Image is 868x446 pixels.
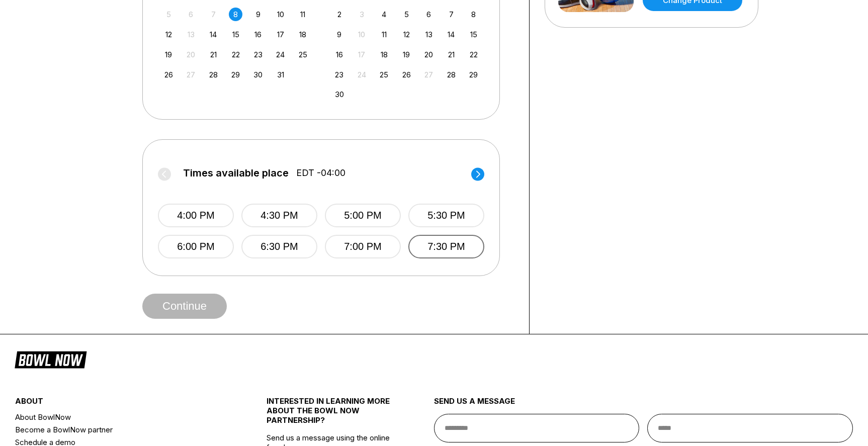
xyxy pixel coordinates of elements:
[184,68,198,81] div: Not available Monday, October 27th, 2025
[184,8,198,21] div: Not available Monday, October 6th, 2025
[377,68,391,81] div: Choose Tuesday, November 25th, 2025
[325,235,401,258] button: 7:00 PM
[15,411,225,423] a: About BowlNow
[162,8,176,21] div: Not available Sunday, October 5th, 2025
[467,48,480,61] div: Choose Saturday, November 22nd, 2025
[325,204,401,227] button: 5:00 PM
[467,68,480,81] div: Choose Saturday, November 29th, 2025
[467,28,480,41] div: Choose Saturday, November 15th, 2025
[162,28,176,41] div: Choose Sunday, October 12th, 2025
[332,28,346,41] div: Choose Sunday, November 9th, 2025
[207,28,220,41] div: Choose Tuesday, October 14th, 2025
[422,28,436,41] div: Choose Thursday, November 13th, 2025
[251,48,265,61] div: Choose Thursday, October 23rd, 2025
[445,48,458,61] div: Choose Friday, November 21st, 2025
[162,68,176,81] div: Choose Sunday, October 26th, 2025
[332,87,346,101] div: Choose Sunday, November 30th, 2025
[445,28,458,41] div: Choose Friday, November 14th, 2025
[400,48,413,61] div: Choose Wednesday, November 19th, 2025
[332,8,346,21] div: Choose Sunday, November 2nd, 2025
[267,396,392,433] div: INTERESTED IN LEARNING MORE ABOUT THE BOWL NOW PARTNERSHIP?
[184,28,198,41] div: Not available Monday, October 13th, 2025
[229,48,242,61] div: Choose Wednesday, October 22nd, 2025
[162,48,176,61] div: Choose Sunday, October 19th, 2025
[274,28,287,41] div: Choose Friday, October 17th, 2025
[422,48,436,61] div: Choose Thursday, November 20th, 2025
[251,68,265,81] div: Choose Thursday, October 30th, 2025
[274,8,287,21] div: Choose Friday, October 10th, 2025
[229,8,242,21] div: Choose Wednesday, October 8th, 2025
[184,48,198,61] div: Not available Monday, October 20th, 2025
[207,48,220,61] div: Choose Tuesday, October 21st, 2025
[377,48,391,61] div: Choose Tuesday, November 18th, 2025
[296,48,310,61] div: Choose Saturday, October 25th, 2025
[400,8,413,21] div: Choose Wednesday, November 5th, 2025
[251,8,265,21] div: Choose Thursday, October 9th, 2025
[355,28,369,41] div: Not available Monday, November 10th, 2025
[15,423,225,436] a: Become a BowlNow partner
[296,167,345,179] span: EDT -04:00
[377,28,391,41] div: Choose Tuesday, November 11th, 2025
[274,68,287,81] div: Choose Friday, October 31st, 2025
[400,68,413,81] div: Choose Wednesday, November 26th, 2025
[158,204,234,227] button: 4:00 PM
[274,48,287,61] div: Choose Friday, October 24th, 2025
[355,8,369,21] div: Not available Monday, November 3rd, 2025
[207,68,220,81] div: Choose Tuesday, October 28th, 2025
[241,204,317,227] button: 4:30 PM
[332,68,346,81] div: Choose Sunday, November 23rd, 2025
[229,68,242,81] div: Choose Wednesday, October 29th, 2025
[355,48,369,61] div: Not available Monday, November 17th, 2025
[229,28,242,41] div: Choose Wednesday, October 15th, 2025
[408,235,484,258] button: 7:30 PM
[422,68,436,81] div: Not available Thursday, November 27th, 2025
[377,8,391,21] div: Choose Tuesday, November 4th, 2025
[355,68,369,81] div: Not available Monday, November 24th, 2025
[408,204,484,227] button: 5:30 PM
[445,8,458,21] div: Choose Friday, November 7th, 2025
[251,28,265,41] div: Choose Thursday, October 16th, 2025
[422,8,436,21] div: Choose Thursday, November 6th, 2025
[445,68,458,81] div: Choose Friday, November 28th, 2025
[434,396,853,414] div: send us a message
[296,8,310,21] div: Choose Saturday, October 11th, 2025
[158,235,234,258] button: 6:00 PM
[332,48,346,61] div: Choose Sunday, November 16th, 2025
[400,28,413,41] div: Choose Wednesday, November 12th, 2025
[296,28,310,41] div: Choose Saturday, October 18th, 2025
[15,396,225,411] div: about
[467,8,480,21] div: Choose Saturday, November 8th, 2025
[241,235,317,258] button: 6:30 PM
[207,8,220,21] div: Not available Tuesday, October 7th, 2025
[183,167,289,179] span: Times available place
